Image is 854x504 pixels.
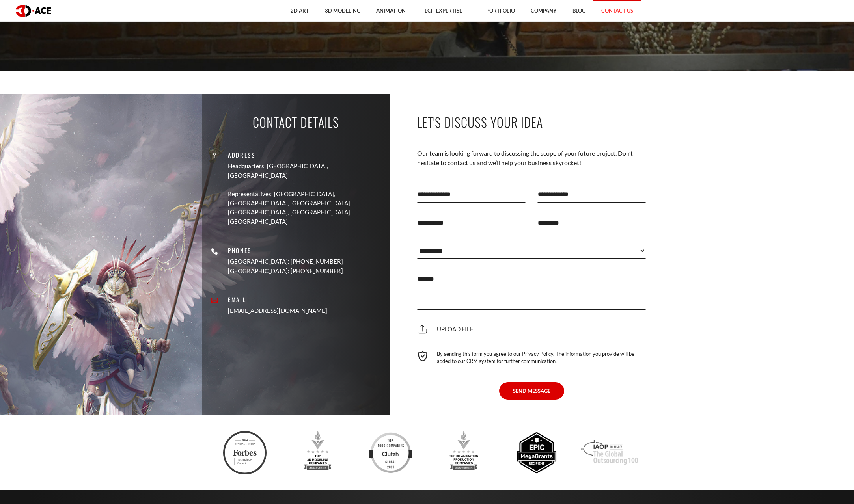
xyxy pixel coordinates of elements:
[223,431,267,474] img: Ftc badge 3d ace 2024
[228,295,327,304] p: Email
[228,162,384,226] a: Headquarters: [GEOGRAPHIC_DATA], [GEOGRAPHIC_DATA] Representatives: [GEOGRAPHIC_DATA], [GEOGRAPHI...
[442,431,485,474] img: Top 3d animation production companies designrush 2023
[228,246,343,255] p: Phones
[417,149,646,168] p: Our team is looking forward to discussing the scope of your future project. Don’t hesitate to con...
[417,348,646,365] div: By sending this form you agree to our Privacy Policy. The information you provide will be added t...
[16,5,51,17] img: logo dark
[515,431,558,474] img: Epic megagrants recipient
[417,113,646,131] p: Let's Discuss Your Idea
[228,307,327,316] a: [EMAIL_ADDRESS][DOMAIN_NAME]
[253,113,339,131] p: Contact Details
[228,190,384,227] p: Representatives: [GEOGRAPHIC_DATA], [GEOGRAPHIC_DATA], [GEOGRAPHIC_DATA], [GEOGRAPHIC_DATA], [GEO...
[296,431,339,474] img: Top 3d modeling companies designrush award 2023
[228,266,343,275] p: [GEOGRAPHIC_DATA]: [PHONE_NUMBER]
[228,162,384,180] p: Headquarters: [GEOGRAPHIC_DATA], [GEOGRAPHIC_DATA]
[499,382,564,400] button: SEND MESSAGE
[417,325,474,333] span: Upload file
[581,431,638,474] img: Iaop award
[228,151,384,160] p: Address
[369,431,412,474] img: Clutch top developers
[228,257,343,266] p: [GEOGRAPHIC_DATA]: [PHONE_NUMBER]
